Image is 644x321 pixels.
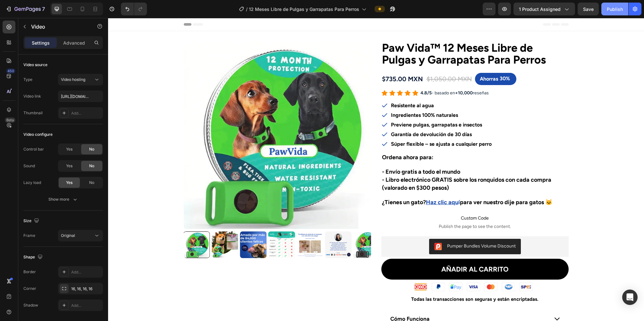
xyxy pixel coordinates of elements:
[23,62,47,68] div: Video source
[312,72,381,78] p: - basado en reseñas
[71,303,101,308] div: Add...
[61,77,85,82] span: Video hosting
[23,217,40,225] div: Size
[5,117,15,123] div: Beta
[318,181,352,188] strong: í
[622,290,638,305] div: Open Intercom Messenger
[23,194,103,205] button: Show more
[273,56,315,66] div: $735.00 MXN
[71,269,101,275] div: Add...
[274,24,460,48] p: Paw Vida™ 12 Meses Libre de Pulgas y Garrapatas Para Perros
[607,6,623,13] div: Publish
[583,6,594,12] span: Save
[246,6,248,13] span: /
[318,56,364,66] div: $1,050.00 MXN
[48,196,78,203] div: Show more
[58,91,103,102] input: Insert video url here
[23,180,41,186] div: Lazy load
[283,94,350,100] strong: Ingredientes 100% naturales
[318,181,352,188] a: Haz clic aquí
[121,3,147,15] div: Undo/Redo
[23,132,53,137] div: Video configure
[71,110,101,116] div: Add...
[273,241,461,262] button: AÑADIR AL CARRITO
[23,110,43,116] div: Thumbnail
[42,5,45,13] p: 7
[274,136,325,143] strong: Ordena ahora para:
[321,221,413,236] button: Pumper Bundles Volume Discount
[23,146,44,152] div: Control bar
[274,181,318,188] strong: ¿Tienes un gato?
[89,163,94,169] span: No
[89,180,94,186] span: No
[6,68,15,74] div: 450
[23,253,44,262] div: Shape
[391,56,402,65] div: 30%
[283,104,374,110] strong: Previene pulgas, garrapatas e insectos
[71,286,101,292] div: 16, 16, 16, 16
[274,278,460,285] p: Todas las transacciones son seguras y están encriptadas.
[601,3,628,15] button: Publish
[66,163,72,169] span: Yes
[3,3,48,15] button: 7
[273,196,461,204] span: Custom Code
[23,77,32,82] div: Type
[58,230,103,241] button: Original
[32,39,50,46] p: Settings
[283,113,364,119] strong: Garantía de devolución de 30 días
[274,150,460,174] p: - Envío gratis a todo el mundo - Libro electrónico GRATIS sobre los ronquidos con cada compra (va...
[282,298,321,304] strong: Cómo Funciona
[31,23,86,30] p: Video
[66,180,72,186] span: Yes
[249,6,359,13] span: 12 Meses Libre de Pulgas y Garrapatas Para Perros
[23,163,35,169] div: Sound
[58,74,103,85] button: Video hosting
[66,146,72,152] span: Yes
[326,225,334,232] img: CIumv63twf4CEAE=.png
[301,262,432,276] img: gempages_581138808804737966-0909c4a2-0a0d-4dc1-940c-85f2278bd5d6.png
[519,6,561,13] span: 1 product assigned
[352,181,444,188] strong: para ver nuestro dije para gatos 🐱
[283,84,326,91] strong: Resistente al agua
[89,146,94,152] span: No
[318,181,350,188] u: Haz clic aqu
[274,128,284,133] span: ,mkjko
[23,93,41,99] div: Video link
[347,72,365,78] strong: +10,000
[578,3,599,15] button: Save
[108,18,644,321] iframe: Design area
[23,302,38,308] div: Shadow
[283,123,384,129] strong: Súper flexible – se ajusta a cualquier perro
[333,247,401,256] div: AÑADIR AL CARRITO
[23,286,36,291] div: Corner
[312,72,324,78] strong: 4.8/5
[371,56,391,66] div: Ahorras
[23,269,36,275] div: Border
[63,39,85,46] p: Advanced
[339,225,408,231] div: Pumper Bundles Volume Discount
[513,3,575,15] button: 1 product assigned
[273,205,461,212] span: Publish the page to see the content.
[61,233,75,238] span: Original
[23,233,35,239] div: Frame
